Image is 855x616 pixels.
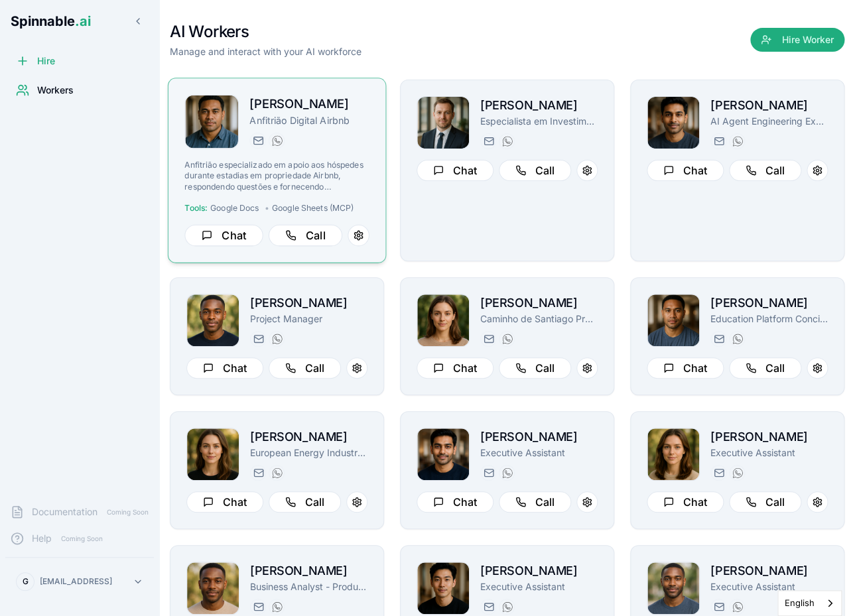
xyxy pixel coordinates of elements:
[11,568,149,595] button: G[EMAIL_ADDRESS]
[249,95,369,114] h2: [PERSON_NAME]
[729,331,745,347] button: WhatsApp
[32,532,52,545] span: Help
[647,428,699,480] img: Daisy BorgesSmith
[647,160,724,181] button: Chat
[647,294,699,346] img: Michael Taufa
[499,160,571,181] button: Call
[502,136,513,147] img: WhatsApp
[480,115,598,128] p: Especialista em Investimentos e Gestão Patrimonial
[187,428,239,480] img: Daniela Anderson
[732,601,743,612] img: WhatsApp
[777,590,842,616] div: Language
[710,133,726,149] button: Send email to manuel.mehta@getspinnable.ai
[480,562,598,580] h2: [PERSON_NAME]
[37,54,55,68] span: Hire
[186,491,263,513] button: Chat
[710,294,828,312] h2: [PERSON_NAME]
[417,160,493,181] button: Chat
[250,294,367,312] h2: [PERSON_NAME]
[710,465,726,481] button: Send email to daisy.borgessmith@getspinnable.ai
[710,331,726,347] button: Send email to michael.taufa@getspinnable.ai
[710,96,828,115] h2: [PERSON_NAME]
[269,225,342,247] button: Call
[417,491,493,513] button: Chat
[272,203,354,214] span: Google Sheets (MCP)
[210,203,259,214] span: Google Docs
[269,357,341,379] button: Call
[269,133,285,149] button: WhatsApp
[480,428,598,446] h2: [PERSON_NAME]
[778,591,841,615] a: English
[269,491,341,513] button: Call
[57,532,107,545] span: Coming Soon
[103,506,153,519] span: Coming Soon
[729,491,801,513] button: Call
[249,113,369,127] p: Anfitrião Digital Airbnb
[480,96,598,115] h2: [PERSON_NAME]
[40,576,112,587] p: [EMAIL_ADDRESS]
[170,21,362,42] h1: AI Workers
[250,331,266,347] button: Send email to brian.robinson@getspinnable.ai
[499,133,515,149] button: WhatsApp
[250,428,367,446] h2: [PERSON_NAME]
[185,95,238,149] img: João Vai
[732,467,743,478] img: WhatsApp
[480,446,598,460] p: Executive Assistant
[647,357,724,379] button: Chat
[710,312,828,326] p: Education Platform Concierge
[499,357,571,379] button: Call
[732,334,743,344] img: WhatsApp
[729,357,801,379] button: Call
[417,294,469,346] img: Gloria Simon
[11,13,91,29] span: Spinnable
[187,294,239,346] img: Brian Robinson
[647,97,699,149] img: Manuel Mehta
[710,562,828,580] h2: [PERSON_NAME]
[250,446,367,460] p: European Energy Industry Analyst
[32,505,98,519] span: Documentation
[186,357,263,379] button: Chat
[710,446,828,460] p: Executive Assistant
[269,599,285,615] button: WhatsApp
[480,294,598,312] h2: [PERSON_NAME]
[480,133,496,149] button: Send email to paul.santos@getspinnable.ai
[729,465,745,481] button: WhatsApp
[417,97,469,149] img: Paul Santos
[499,465,515,481] button: WhatsApp
[269,331,285,347] button: WhatsApp
[272,135,283,146] img: WhatsApp
[184,225,263,247] button: Chat
[184,203,208,214] span: Tools:
[710,115,828,128] p: AI Agent Engineering Expert
[23,576,29,587] span: G
[777,590,842,616] aside: Language selected: English
[249,133,265,149] button: Send email to joao.vai@getspinnable.ai
[37,84,74,97] span: Workers
[502,467,513,478] img: WhatsApp
[250,562,367,580] h2: [PERSON_NAME]
[250,580,367,593] p: Business Analyst - Product Metrics
[710,580,828,593] p: Executive Assistant
[269,465,285,481] button: WhatsApp
[732,136,743,147] img: WhatsApp
[499,599,515,615] button: WhatsApp
[250,465,266,481] button: Send email to daniela.anderson@getspinnable.ai
[187,562,239,614] img: Jonas Berg
[647,562,699,614] img: Adam Larsen
[480,331,496,347] button: Send email to gloria.simon@getspinnable.ai
[417,562,469,614] img: Duc Goto
[729,160,801,181] button: Call
[184,160,369,192] p: Anfitrião especializado em apoio aos hóspedes durante estadias em propriedade Airbnb, respondendo...
[502,601,513,612] img: WhatsApp
[480,312,598,326] p: Caminho de Santiago Preparation Assistant
[480,465,496,481] button: Send email to tariq.muller@getspinnable.ai
[480,580,598,593] p: Executive Assistant
[750,28,844,52] button: Hire Worker
[647,491,724,513] button: Chat
[75,13,91,29] span: .ai
[750,34,844,48] a: Hire Worker
[729,133,745,149] button: WhatsApp
[170,45,362,58] p: Manage and interact with your AI workforce
[417,428,469,480] img: Tariq Muller
[250,599,266,615] button: Send email to jonas.berg@getspinnable.ai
